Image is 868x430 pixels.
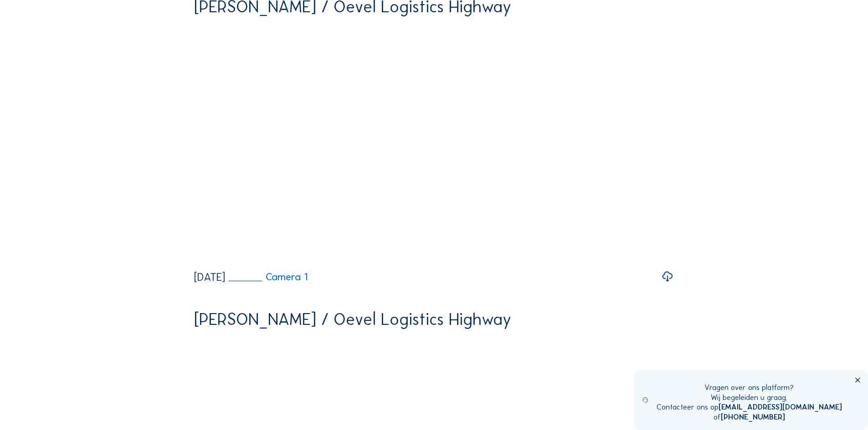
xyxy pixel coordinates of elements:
div: of [657,412,842,422]
a: Camera 1 [228,272,308,282]
a: [EMAIL_ADDRESS][DOMAIN_NAME] [719,402,842,411]
div: Contacteer ons op [657,402,842,412]
div: [PERSON_NAME] / Oevel Logistics Highway [194,311,511,328]
a: [PHONE_NUMBER] [721,412,785,421]
div: Wij begeleiden u graag. [657,393,842,403]
video: Your browser does not support the video tag. [194,23,674,263]
div: [DATE] [194,272,225,283]
div: Vragen over ons platform? [657,383,842,393]
img: operator [642,383,648,417]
